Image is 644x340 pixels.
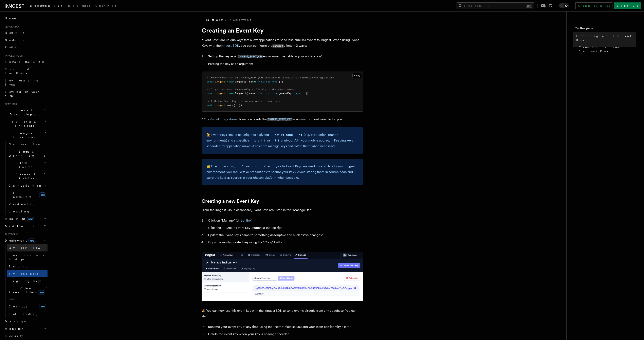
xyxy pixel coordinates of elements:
[27,217,34,221] span: new
[5,16,16,20] span: Home
[5,31,24,34] span: Next.js
[207,61,363,67] li: Passing the key as an argument
[258,80,279,83] span: "Your app name"
[3,129,48,141] button: Inngest Functions
[3,325,48,332] button: Monitor
[239,104,242,107] span: })
[229,80,234,83] span: new
[267,133,304,137] strong: environment
[232,104,235,107] span: ({
[3,318,48,325] button: Manage
[7,302,48,310] a: Connectnew
[202,27,363,34] h1: Creating an Event Key
[215,104,225,107] span: inngest
[614,2,641,9] a: Sign Up
[30,4,63,7] span: Documentation
[7,189,48,201] a: REST Endpointsnew
[3,118,48,129] button: Events & Triggers
[226,80,228,83] span: =
[207,100,282,103] span: // With the Event Key, you're now ready to send data:
[559,3,569,8] button: Toggle dark mode
[7,201,48,208] a: Versioning
[9,210,30,213] span: Logging
[38,290,45,295] span: new
[3,224,42,228] span: Middleware
[39,192,46,197] span: new
[3,107,48,118] button: Local Development
[226,92,228,95] span: =
[3,141,48,215] div: Inngest Functions
[28,239,35,243] span: new
[209,117,236,121] a: Vercel integration
[3,120,44,128] span: Events & Triggers
[306,92,310,95] span: });
[66,1,92,11] a: Examples
[237,219,251,222] a: direct link
[235,104,239,107] span: ...
[575,32,636,44] a: Creating an Event Key
[3,131,44,139] span: Inngest Functions
[575,26,636,32] h4: On this page
[207,324,363,330] li: Rename your event key at any time using the “Name” field so you and your team can identify it later
[279,80,283,83] span: });
[352,73,362,78] button: Copy
[579,45,636,53] span: Creating a new Event Key
[577,44,636,55] a: Creating a new Event Key
[3,58,48,65] a: Install the SDK
[207,232,363,238] li: Update the Event Key's name to something descriptive and click "Save changes"
[294,92,306,95] span: "xyz..."
[3,244,48,318] div: Deploymentnew
[5,60,47,63] span: Install the SDK
[202,18,223,22] span: Platform
[5,79,39,86] span: Leveraging Steps
[7,184,42,188] span: Cancellation
[7,270,48,277] a: Event keys
[235,92,245,95] span: Inngest
[210,164,280,168] strong: Securing Event Keys
[9,143,50,146] span: Overview
[39,304,46,309] span: new
[526,4,532,8] kbd: ⌘K
[3,36,48,44] a: Node.js
[3,239,35,243] span: Deployment
[575,2,612,9] a: Contact sales
[207,54,363,59] li: Setting the key as an environment variable in your application*
[267,117,292,121] a: INNGEST_EVENT_KEY
[229,18,251,22] a: Deployment
[248,138,286,142] strong: application
[221,44,239,48] a: Inngest SDK
[245,92,255,95] span: ({ name
[258,92,279,95] span: "Your app name"
[5,334,23,338] span: Security
[207,104,214,107] span: await
[3,237,48,244] button: Deploymentnew
[7,171,48,182] button: Errors & Retries
[238,55,263,58] code: INNGEST_EVENT_KEY
[229,92,234,95] span: new
[207,92,214,95] span: const
[7,148,48,159] button: Steps & Workflows
[207,225,363,231] li: Click the "+ Create Event Key" button at the top right
[255,80,256,83] span: :
[245,80,255,83] span: ({ name
[280,92,292,95] span: eventKey
[576,34,636,42] span: Creating an Event Key
[202,116,363,122] p: * Our automatically sets the as an environment variable for you
[7,172,44,180] span: Errors & Retries
[3,29,48,36] a: Next.js
[9,265,28,268] span: Syncing
[7,251,48,263] a: Environments & Apps
[9,246,50,249] span: Overview
[3,217,34,221] span: Realtime
[3,77,48,88] a: Leveraging Steps
[3,108,44,116] span: Local Development
[9,253,44,261] span: Environments & Apps
[202,308,363,319] p: 🎉 You can now use this event key with the Inngest SDK to send events directly from any codebase. ...
[7,244,48,251] a: Overview
[3,54,23,57] span: Inngest tour
[202,37,363,49] p: “Event Keys” are unique keys that allow applications to send (aka publish) events to Inngest. Whe...
[3,103,17,106] span: Features
[7,182,48,189] button: Cancellation
[272,44,284,48] code: Inngest
[7,263,48,270] a: Syncing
